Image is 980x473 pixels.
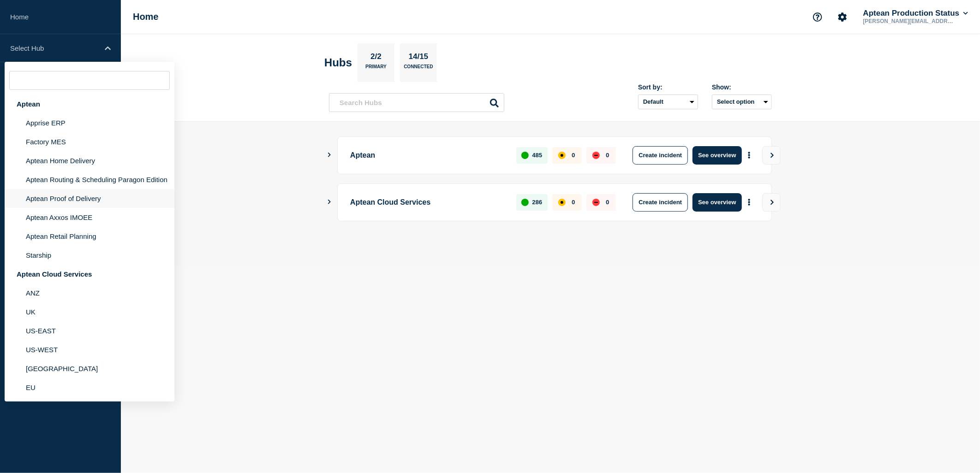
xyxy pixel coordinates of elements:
li: Aptean Axxos IMOEE [5,208,174,227]
h2: Hubs [324,56,352,69]
p: 286 [532,199,543,206]
div: Aptean Cloud Services [5,265,174,284]
button: More actions [743,194,755,211]
li: US-EAST [5,321,174,340]
button: Show Connected Hubs [327,152,332,159]
button: Show Connected Hubs [327,199,332,206]
li: EU [5,378,174,397]
li: Apprise ERP [5,113,174,132]
button: More actions [743,147,755,164]
button: Aptean Production Status [861,9,970,18]
div: up [521,152,529,159]
button: Account settings [833,7,852,27]
li: Factory MES [5,132,174,151]
p: 0 [572,199,575,206]
p: 0 [572,152,575,159]
p: Primary [365,64,387,74]
li: Aptean Retail Planning [5,227,174,246]
div: down [592,152,600,159]
li: ANZ [5,284,174,302]
p: 0 [606,199,609,206]
p: 14/15 [405,52,432,64]
p: Select Hub [10,44,99,52]
button: Create incident [633,146,688,165]
p: 485 [532,152,543,159]
li: Aptean Routing & Scheduling Paragon Edition [5,170,174,189]
div: affected [558,199,566,206]
li: Aptean Home Delivery [5,151,174,170]
button: See overview [693,193,741,212]
li: Aptean Proof of Delivery [5,189,174,208]
div: down [592,199,600,206]
h1: Home [133,12,159,22]
button: View [762,146,781,165]
p: 2/2 [367,52,385,64]
p: Connected [404,64,433,74]
button: See overview [693,146,741,165]
p: Aptean [350,146,506,165]
select: Sort by [638,95,698,109]
p: Aptean Cloud Services [350,193,506,212]
button: View [762,193,781,212]
li: US-WEST [5,340,174,359]
div: Show: [712,83,772,91]
div: up [521,199,529,206]
p: 0 [606,152,609,159]
div: Aptean [5,95,174,113]
div: affected [558,152,566,159]
div: Sort by: [638,83,698,91]
li: [GEOGRAPHIC_DATA] [5,359,174,378]
button: Create incident [633,193,688,212]
button: Support [808,7,827,27]
input: Search Hubs [329,93,504,112]
li: UK [5,302,174,321]
p: [PERSON_NAME][EMAIL_ADDRESS][DOMAIN_NAME] [861,18,957,24]
button: Select option [712,95,772,109]
li: Starship [5,246,174,265]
